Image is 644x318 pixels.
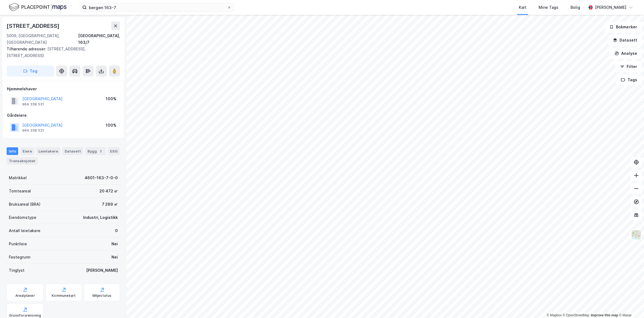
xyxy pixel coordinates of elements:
div: 7 289 ㎡ [102,201,118,208]
div: Nei [111,241,118,247]
div: ESG [108,147,120,155]
div: Datasett [62,147,83,155]
div: 0 [115,227,118,234]
button: Filter [615,61,642,72]
div: [GEOGRAPHIC_DATA], 163/7 [78,32,120,46]
div: 20 472 ㎡ [99,188,118,194]
div: 964 338 531 [22,128,44,133]
img: Z [631,230,642,240]
div: 964 338 531 [22,102,44,107]
a: OpenStreetMap [563,313,590,317]
div: Nei [111,254,118,260]
img: logo.f888ab2527a4732fd821a326f86c7f29.svg [9,2,67,12]
div: Leietakere [36,147,60,155]
div: Eiere [20,147,34,155]
div: Antall leietakere [9,227,40,234]
input: Søk på adresse, matrikkel, gårdeiere, leietakere eller personer [87,3,227,12]
div: Punktleie [9,241,27,247]
button: Datasett [608,35,642,46]
div: Transaksjoner [7,157,38,164]
div: Mine Tags [539,4,558,11]
div: Kontrollprogram for chat [616,292,644,318]
div: 2 [98,148,103,154]
div: Tomteareal [9,188,31,194]
span: Tilhørende adresser: [7,47,47,51]
div: Miljøstatus [92,293,112,298]
div: 100% [106,96,116,102]
div: 4601-163-7-0-0 [84,175,118,181]
div: Kart [519,4,526,11]
div: Festegrunn [9,254,30,260]
div: Bruksareal (BRA) [9,201,40,208]
button: Analyse [610,48,642,59]
div: Eiendomstype [9,214,36,221]
div: Bygg [85,147,106,155]
a: Improve this map [591,313,618,317]
div: Hjemmelshaver [7,86,120,92]
div: Grunnforurensning [9,313,41,318]
div: Tinglyst [9,267,24,274]
div: [PERSON_NAME] [595,4,626,11]
div: Kommunekart [52,293,76,298]
div: [PERSON_NAME] [86,267,118,274]
div: 100% [106,122,116,129]
div: Gårdeiere [7,112,120,119]
button: Tag [7,66,54,77]
div: Arealplaner [15,293,35,298]
div: 5009, [GEOGRAPHIC_DATA], [GEOGRAPHIC_DATA] [7,32,78,46]
a: Mapbox [547,313,562,317]
button: Tags [616,74,642,85]
div: Info [7,147,18,155]
div: Industri, Logistikk [83,214,118,221]
div: [STREET_ADDRESS] [7,21,61,30]
div: Matrikkel [9,175,27,181]
div: Bolig [571,4,580,11]
div: [STREET_ADDRESS], [STREET_ADDRESS] [7,46,116,59]
iframe: Chat Widget [616,292,644,318]
button: Bokmerker [605,21,642,32]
